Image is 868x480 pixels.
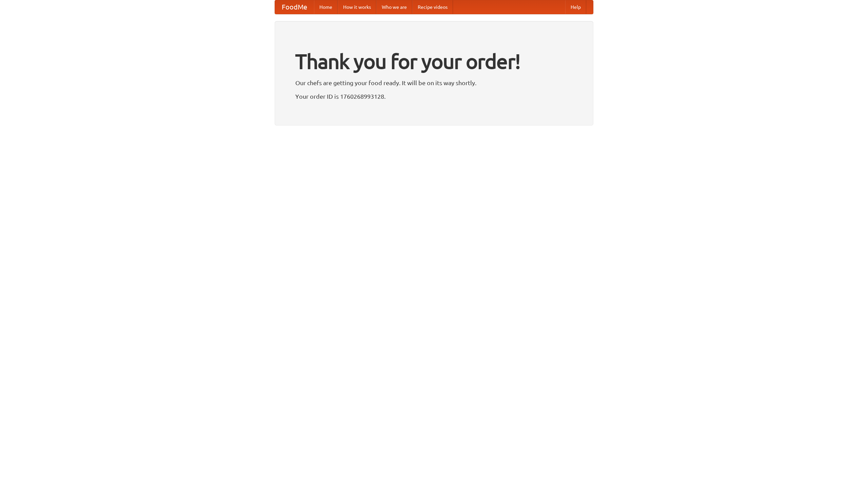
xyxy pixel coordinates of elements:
a: Recipe videos [412,0,453,14]
a: How it works [338,0,376,14]
a: Home [314,0,338,14]
p: Your order ID is 1760268993128. [295,91,573,101]
a: Help [565,0,586,14]
a: FoodMe [275,0,314,14]
p: Our chefs are getting your food ready. It will be on its way shortly. [295,78,573,88]
h1: Thank you for your order! [295,45,573,78]
a: Who we are [376,0,412,14]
